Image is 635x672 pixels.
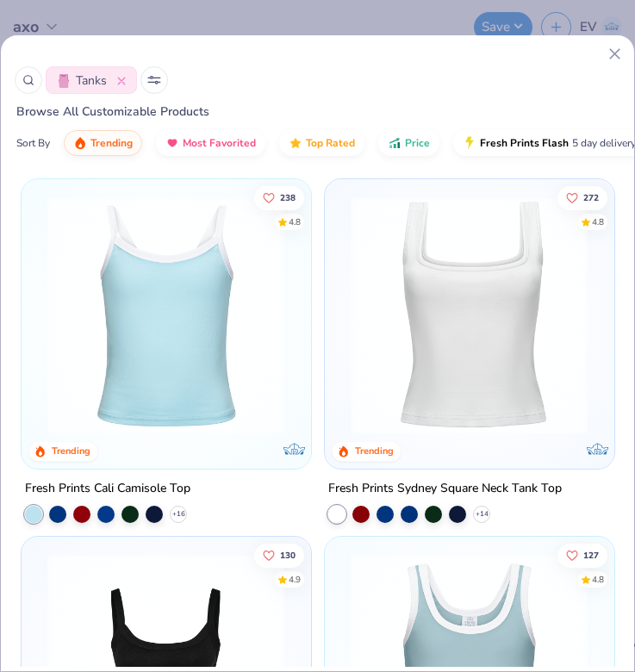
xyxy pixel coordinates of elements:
[557,186,607,210] button: Like
[583,551,599,559] span: 127
[25,478,190,500] div: Fresh Prints Cali Camisole Top
[592,216,604,229] div: 4.8
[289,573,301,586] div: 4.9
[306,136,355,150] span: Top Rated
[140,66,168,94] button: Sort Popup Button
[76,72,107,90] span: Tanks
[90,136,133,150] span: Trending
[405,136,430,150] span: Price
[46,66,137,94] button: TanksTanks
[480,136,569,150] span: Fresh Prints Flash
[342,196,596,434] img: 94a2aa95-cd2b-4983-969b-ecd512716e9a
[289,216,301,229] div: 4.8
[289,136,302,150] img: TopRated.gif
[279,130,364,156] button: Top Rated
[475,509,488,520] span: + 14
[557,543,607,567] button: Like
[280,551,296,559] span: 130
[183,136,256,150] span: Most Favorited
[293,196,547,434] img: 61d0f7fa-d448-414b-acbf-5d07f88334cb
[280,194,296,202] span: 238
[16,135,50,151] div: Sort By
[172,509,185,520] span: + 16
[39,196,293,434] img: a25d9891-da96-49f3-a35e-76288174bf3a
[73,136,87,150] img: trending.gif
[165,136,179,150] img: most_fav.gif
[463,136,476,150] img: flash.gif
[328,478,562,500] div: Fresh Prints Sydney Square Neck Tank Top
[64,130,142,156] button: Trending
[1,103,209,120] span: Browse All Customizable Products
[57,74,71,88] img: Tanks
[583,194,599,202] span: 272
[254,543,304,567] button: Like
[254,186,304,210] button: Like
[378,130,439,156] button: Price
[156,130,265,156] button: Most Favorited
[592,573,604,586] div: 4.8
